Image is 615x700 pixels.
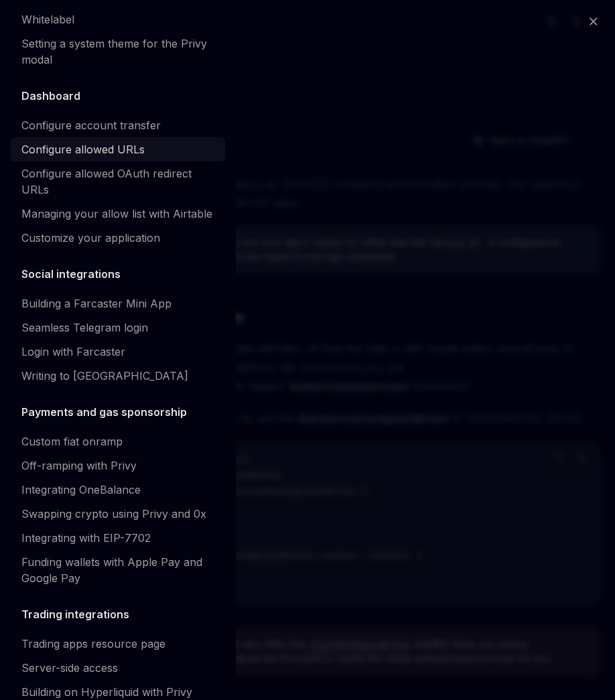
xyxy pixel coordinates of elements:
a: Whitelabel [11,7,225,31]
a: Funding wallets with Apple Pay and Google Pay [11,550,225,590]
a: Configure allowed URLs [11,137,225,161]
a: Writing to [GEOGRAPHIC_DATA] [11,364,225,388]
div: Funding wallets with Apple Pay and Google Pay [21,554,217,586]
a: Login with Farcaster [11,340,225,364]
div: Integrating with EIP-7702 [21,530,151,546]
a: Customize your application [11,226,225,250]
a: Configure account transfer [11,113,225,137]
div: Whitelabel [21,11,74,27]
a: Custom fiat onramp [11,429,225,453]
a: Setting a system theme for the Privy modal [11,31,225,72]
a: Configure allowed OAuth redirect URLs [11,161,225,202]
h5: Trading integrations [21,606,129,622]
a: Managing your allow list with Airtable [11,202,225,226]
h5: Dashboard [21,88,80,104]
div: Customize your application [21,230,160,246]
a: Integrating OneBalance [11,478,225,502]
div: Server-side access [21,660,118,676]
div: Writing to [GEOGRAPHIC_DATA] [21,368,188,384]
div: Configure account transfer [21,117,161,133]
div: Configure allowed URLs [21,141,145,157]
a: Seamless Telegram login [11,316,225,340]
a: Swapping crypto using Privy and 0x [11,502,225,526]
div: Building on Hyperliquid with Privy [21,684,192,700]
h5: Payments and gas sponsorship [21,404,187,420]
div: Trading apps resource page [21,636,165,652]
a: Off-ramping with Privy [11,453,225,478]
a: Building a Farcaster Mini App [11,291,225,316]
div: Building a Farcaster Mini App [21,295,172,311]
h5: Social integrations [21,266,121,282]
div: Seamless Telegram login [21,320,148,336]
a: Integrating with EIP-7702 [11,526,225,550]
a: Server-side access [11,656,225,680]
div: Setting a system theme for the Privy modal [21,36,217,68]
div: Custom fiat onramp [21,433,123,449]
div: Off-ramping with Privy [21,458,137,474]
div: Configure allowed OAuth redirect URLs [21,165,217,198]
a: Trading apps resource page [11,632,225,656]
div: Login with Farcaster [21,344,125,360]
div: Managing your allow list with Airtable [21,206,212,222]
div: Swapping crypto using Privy and 0x [21,506,206,522]
div: Integrating OneBalance [21,482,141,498]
